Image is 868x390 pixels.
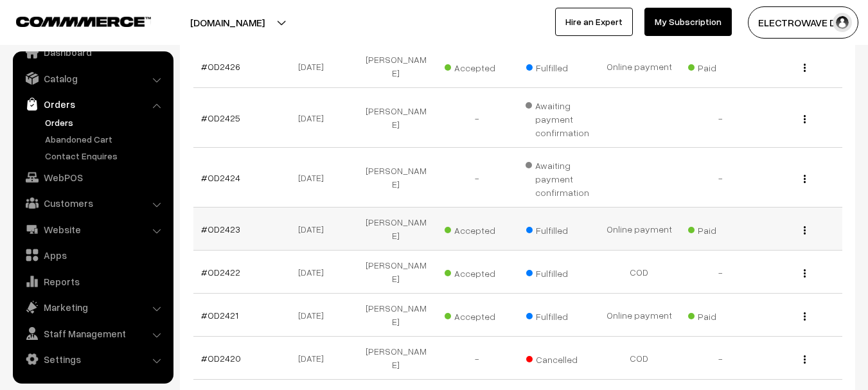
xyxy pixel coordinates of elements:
a: Reports [16,270,169,293]
img: Menu [804,355,806,364]
td: [PERSON_NAME] [355,337,436,380]
a: Hire an Expert [555,8,633,36]
a: My Subscription [644,8,732,36]
td: COD [599,337,680,380]
img: Menu [804,269,806,278]
a: Catalog [16,67,169,90]
img: Menu [804,115,806,123]
td: [PERSON_NAME] [355,88,436,148]
a: Orders [16,93,169,116]
span: Accepted [445,58,509,75]
a: #OD2422 [201,267,240,278]
a: Orders [42,116,169,129]
img: user [833,13,852,32]
a: #OD2424 [201,172,240,183]
td: [PERSON_NAME] [355,251,436,294]
td: [PERSON_NAME] [355,208,436,251]
td: - [680,88,761,148]
td: [DATE] [274,294,355,337]
td: [PERSON_NAME] [355,148,436,208]
td: - [680,337,761,380]
a: Contact Enquires [42,149,169,163]
a: COMMMERCE [16,13,128,28]
span: Awaiting payment confirmation [526,96,591,139]
td: Online payment [599,45,680,88]
img: COMMMERCE [16,17,151,26]
span: Accepted [445,306,509,323]
td: [DATE] [274,208,355,251]
img: Menu [804,64,806,72]
td: [DATE] [274,148,355,208]
span: Accepted [445,220,509,237]
a: Customers [16,191,169,215]
a: Abandoned Cart [42,132,169,146]
span: Fulfilled [526,58,590,75]
span: Paid [688,306,752,323]
a: #OD2423 [201,224,240,235]
img: Menu [804,175,806,183]
span: Fulfilled [526,263,590,280]
td: [DATE] [274,251,355,294]
a: Website [16,218,169,241]
td: - [680,251,761,294]
td: - [436,148,517,208]
a: #OD2426 [201,61,240,72]
button: ELECTROWAVE DE… [748,6,858,39]
td: Online payment [599,294,680,337]
button: [DOMAIN_NAME] [145,6,310,39]
span: Paid [688,220,752,237]
span: Fulfilled [526,220,590,237]
span: Fulfilled [526,306,590,323]
img: Menu [804,312,806,321]
td: [DATE] [274,88,355,148]
td: - [680,148,761,208]
a: #OD2425 [201,112,240,123]
td: Online payment [599,208,680,251]
a: #OD2420 [201,353,241,364]
td: [PERSON_NAME] [355,45,436,88]
a: Settings [16,348,169,371]
td: [DATE] [274,45,355,88]
td: COD [599,251,680,294]
span: Awaiting payment confirmation [526,155,591,199]
a: Apps [16,244,169,267]
span: Paid [688,58,752,75]
a: Marketing [16,296,169,319]
a: Staff Management [16,322,169,345]
a: WebPOS [16,166,169,189]
span: Accepted [445,263,509,280]
a: #OD2421 [201,310,238,321]
td: [PERSON_NAME] [355,294,436,337]
img: Menu [804,226,806,235]
td: - [436,88,517,148]
td: - [436,337,517,380]
td: [DATE] [274,337,355,380]
a: Dashboard [16,40,169,64]
span: Cancelled [526,350,590,366]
